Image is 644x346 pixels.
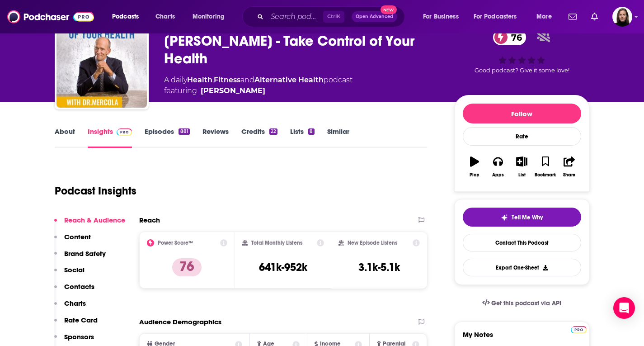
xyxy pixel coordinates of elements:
[54,299,86,316] button: Charts
[179,128,189,135] div: 881
[172,258,202,276] p: 76
[139,216,160,224] h2: Reach
[54,232,91,249] button: Content
[470,172,479,178] div: Play
[348,240,397,246] h2: New Episode Listens
[64,265,85,274] p: Social
[493,29,526,45] a: 76
[56,17,147,108] img: Dr. Joseph Mercola - Take Control of Your Health
[358,261,400,274] h3: 3.1k-5.1k
[463,234,581,251] a: Contact This Podcast
[212,76,214,84] span: ,
[240,76,254,84] span: and
[164,75,353,96] div: A daily podcast
[64,249,106,258] p: Brand Safety
[534,151,557,183] button: Bookmark
[290,127,314,148] a: Lists8
[55,184,136,198] h1: Podcast Insights
[54,216,125,232] button: Reach & Audience
[486,151,510,183] button: Apps
[202,127,229,148] a: Reviews
[7,8,94,25] img: Podchaser - Follow, Share and Rate Podcasts
[145,127,189,148] a: Episodes881
[571,325,587,333] a: Pro website
[417,9,470,24] button: open menu
[201,85,265,96] a: Dr. Joseph Mercola
[563,172,575,178] div: Share
[164,85,353,96] span: featuring
[535,172,556,178] div: Bookmark
[612,7,632,27] span: Logged in as BevCat3
[214,76,240,84] a: Fitness
[502,29,526,45] span: 76
[454,24,590,80] div: 76Good podcast? Give it some love!
[613,297,635,319] div: Open Intercom Messenger
[139,318,221,326] h2: Audience Demographics
[112,10,139,23] span: Podcasts
[352,11,397,22] button: Open AdvancedNew
[251,6,414,27] div: Search podcasts, credits, & more...
[356,14,393,19] span: Open Advanced
[251,240,302,246] h2: Total Monthly Listens
[327,127,349,148] a: Similar
[423,10,459,23] span: For Business
[308,128,314,135] div: 8
[612,7,632,27] button: Show profile menu
[612,7,632,27] img: User Profile
[259,261,307,274] h3: 641k-952k
[155,10,175,23] span: Charts
[267,9,323,24] input: Search podcasts, credits, & more...
[64,299,86,308] p: Charts
[491,299,561,307] span: Get this podcast via API
[64,316,98,324] p: Rate Card
[463,127,581,146] div: Rate
[492,172,504,178] div: Apps
[536,10,552,23] span: More
[565,9,580,24] a: Show notifications dropdown
[64,216,125,224] p: Reach & Audience
[463,104,581,123] button: Follow
[463,259,581,276] button: Export One-Sheet
[512,214,543,221] span: Tell Me Why
[64,332,94,341] p: Sponsors
[501,214,508,221] img: tell me why sparkle
[571,326,587,333] img: Podchaser Pro
[463,330,581,346] label: My Notes
[187,76,212,84] a: Health
[381,5,397,14] span: New
[64,282,94,291] p: Contacts
[588,9,602,24] a: Show notifications dropdown
[88,127,132,148] a: InsightsPodchaser Pro
[64,232,91,241] p: Content
[186,9,236,24] button: open menu
[463,208,581,227] button: tell me why sparkleTell Me Why
[54,316,98,332] button: Rate Card
[241,127,277,148] a: Credits22
[193,10,225,23] span: Monitoring
[54,282,94,299] button: Contacts
[254,76,324,84] a: Alternative Health
[150,9,180,24] a: Charts
[269,128,277,135] div: 22
[475,292,569,314] a: Get this podcast via API
[474,10,517,23] span: For Podcasters
[510,151,533,183] button: List
[530,9,563,24] button: open menu
[463,151,486,183] button: Play
[323,11,344,23] span: Ctrl K
[54,249,106,266] button: Brand Safety
[518,172,526,178] div: List
[468,9,530,24] button: open menu
[557,151,581,183] button: Share
[54,265,85,282] button: Social
[475,67,569,74] span: Good podcast? Give it some love!
[55,127,75,148] a: About
[117,128,132,136] img: Podchaser Pro
[106,9,150,24] button: open menu
[158,240,193,246] h2: Power Score™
